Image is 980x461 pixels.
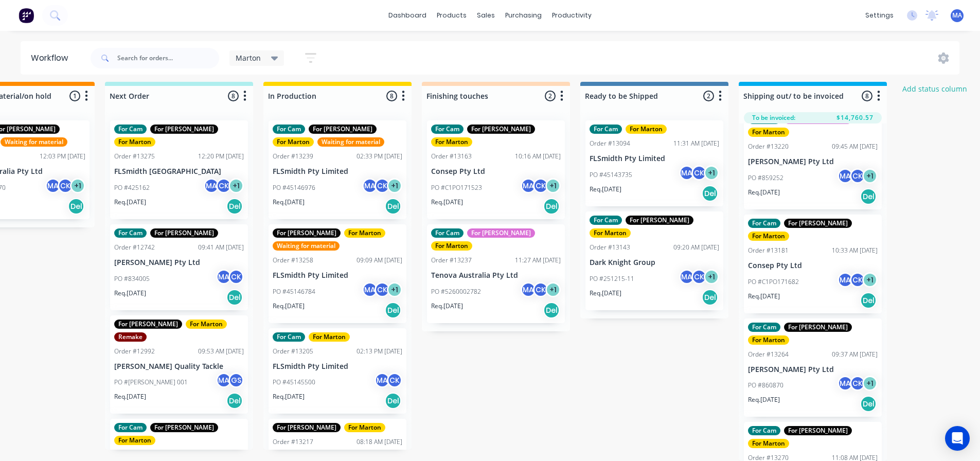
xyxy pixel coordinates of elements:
p: [PERSON_NAME] Pty Ltd [748,365,878,374]
div: For [PERSON_NAME] [273,423,341,432]
div: For Cam [431,228,464,238]
div: Order #13275 [114,152,155,161]
div: CK [533,178,548,193]
div: For [PERSON_NAME] [150,228,218,238]
p: PO #C1PO171682 [748,277,799,287]
div: For [PERSON_NAME] [467,228,535,238]
div: For CamFor MartonOrder #1309411:31 AM [DATE]FLSmidth Pty LimitedPO #45143735MACK+1Req.[DATE]Del [585,120,723,206]
div: For Marton [590,228,631,238]
div: + 1 [70,178,85,193]
p: FLSmidth Pty Limited [273,167,402,176]
span: MA [952,11,962,20]
div: Order #13094 [590,139,630,148]
div: For Cam [748,426,780,435]
div: 12:20 PM [DATE] [198,152,244,161]
div: 11:27 AM [DATE] [515,256,561,265]
div: + 1 [387,282,402,297]
div: MA [838,168,853,184]
input: Search for orders... [117,48,219,68]
div: For Cam [590,216,622,225]
div: Del [226,198,243,215]
div: CK [58,178,73,193]
p: Dark Knight Group [590,258,719,267]
div: MA [216,269,231,285]
div: For [PERSON_NAME]For MartonWaiting for materialOrder #1325809:09 AM [DATE]FLSmidth Pty LimitedPO ... [269,224,406,323]
img: Factory [19,8,34,23]
p: FLSmidth [GEOGRAPHIC_DATA] [114,167,244,176]
p: PO #860870 [748,381,783,390]
div: Open Intercom Messenger [945,426,970,451]
div: 02:33 PM [DATE] [357,152,402,161]
div: For Marton [748,232,789,241]
span: To be invoiced: [752,113,795,122]
div: Workflow [31,52,73,64]
div: 09:41 AM [DATE] [198,243,244,252]
p: Req. [DATE] [273,392,305,401]
div: Del [543,302,560,318]
div: For Marton [273,137,314,147]
div: For [PERSON_NAME] [784,219,852,228]
p: Req. [DATE] [748,188,780,197]
div: Del [68,198,84,215]
p: Req. [DATE] [748,395,780,404]
div: For CamFor [PERSON_NAME]For MartonOrder #1314309:20 AM [DATE]Dark Knight GroupPO #251215-11MACK+1... [585,211,723,310]
div: For [PERSON_NAME] [114,320,182,329]
p: Req. [DATE] [431,302,463,311]
div: For Cam [114,228,147,238]
div: Del [226,393,243,409]
span: $14,760.57 [836,113,874,122]
p: Req. [DATE] [273,198,305,207]
div: Del [385,393,401,409]
p: Req. [DATE] [114,198,146,207]
div: + 1 [704,165,719,181]
div: MA [204,178,219,193]
div: CK [691,165,707,181]
p: [PERSON_NAME] Pty Ltd [114,258,244,267]
p: Req. [DATE] [114,289,146,298]
div: For Cam [273,332,305,342]
div: CK [387,373,402,388]
p: PO #45145500 [273,378,315,387]
button: Add status column [897,82,973,96]
p: Tenova Australia Pty Ltd [431,271,561,280]
div: Del [543,198,560,215]
div: For CamFor [PERSON_NAME]For MartonOrder #1316310:16 AM [DATE]Consep Pty LtdPO #C1PO171523MACK+1Re... [427,120,565,219]
div: MA [838,272,853,288]
p: Req. [DATE] [590,185,621,194]
div: + 1 [862,168,878,184]
p: [PERSON_NAME] Pty Ltd [748,157,878,166]
div: Del [226,289,243,306]
div: For CamFor [PERSON_NAME]For MartonOrder #1323711:27 AM [DATE]Tenova Australia Pty LtdPO #52600027... [427,224,565,323]
div: Order #13264 [748,350,789,359]
div: MA [375,373,390,388]
div: MA [45,178,61,193]
div: 09:20 AM [DATE] [673,243,719,252]
p: PO #45146784 [273,287,315,296]
div: Del [702,185,718,202]
div: productivity [547,8,597,23]
p: PO #859252 [748,173,783,183]
div: Del [385,302,401,318]
div: Order #13217 [273,437,313,447]
div: For [PERSON_NAME] [467,125,535,134]
div: MA [362,178,378,193]
div: CK [375,178,390,193]
p: PO #251215-11 [590,274,634,283]
p: FLSmidth Pty Limited [273,271,402,280]
p: FLSmidth Pty Limited [590,154,719,163]
p: FLSmidth Pty Limited [273,362,402,371]
div: + 1 [545,178,561,193]
div: Del [860,396,877,412]
div: For Marton [309,332,350,342]
div: Order #13163 [431,152,472,161]
div: For Cam [273,125,305,134]
div: For Cam [590,125,622,134]
div: + 1 [387,178,402,193]
div: Del [385,198,401,215]
p: Req. [DATE] [114,392,146,401]
div: MA [362,282,378,297]
div: 08:18 AM [DATE] [357,437,402,447]
p: [PERSON_NAME] Quality Tackle [114,362,244,371]
div: CK [533,282,548,297]
div: For Marton [114,436,155,445]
